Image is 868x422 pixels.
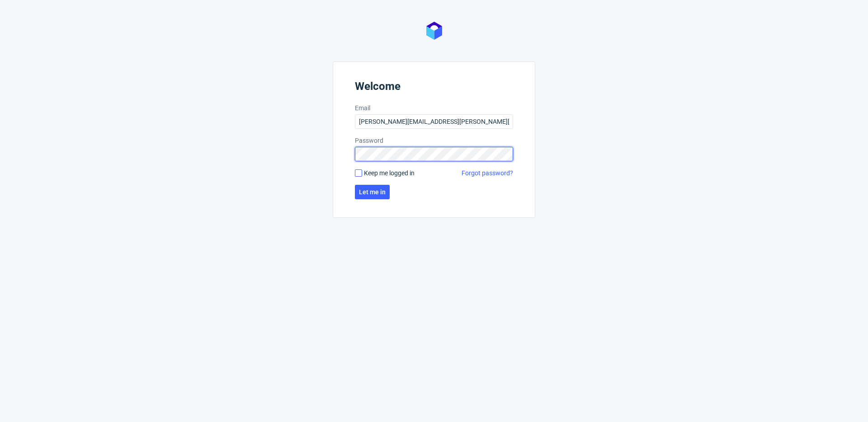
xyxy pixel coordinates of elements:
[355,185,390,199] button: Let me in
[355,114,513,129] input: you@youremail.com
[355,103,513,113] label: Email
[364,169,415,178] span: Keep me logged in
[359,189,386,195] span: Let me in
[462,169,513,178] a: Forgot password?
[355,136,513,145] label: Password
[355,80,513,96] header: Welcome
